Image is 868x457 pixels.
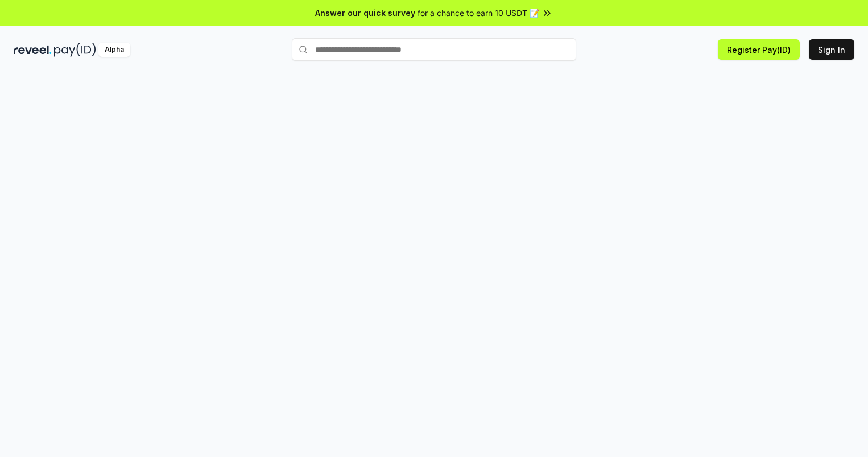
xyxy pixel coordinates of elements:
[98,43,130,57] div: Alpha
[54,43,96,57] img: pay_id
[718,39,800,60] button: Register Pay(ID)
[315,7,415,19] span: Answer our quick survey
[809,39,854,60] button: Sign In
[14,43,52,57] img: reveel_dark
[418,7,539,19] span: for a chance to earn 10 USDT 📝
